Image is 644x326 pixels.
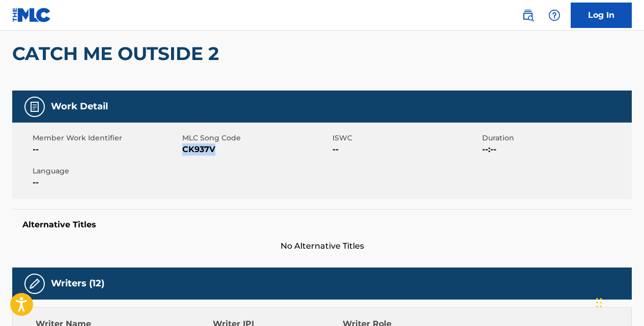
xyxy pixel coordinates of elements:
[482,133,629,143] span: Duration
[182,133,329,143] span: MLC Song Code
[12,8,51,22] img: MLC Logo
[182,143,329,156] span: CK937V
[51,101,108,112] h5: Work Detail
[33,143,180,156] span: --
[33,176,180,189] span: --
[571,3,632,28] a: Log In
[12,42,224,65] h2: CATCH ME OUTSIDE 2
[33,166,180,176] span: Language
[482,143,629,156] span: --:--
[51,278,104,289] h5: Writers (12)
[29,278,41,290] img: Writers
[22,220,622,230] h5: Alternative Titles
[332,133,480,143] span: ISWC
[548,9,561,21] img: help
[596,287,602,318] div: Drag
[522,9,534,21] img: search
[332,143,480,156] span: --
[518,5,538,25] a: Public Search
[33,133,180,143] span: Member Work Identifier
[12,240,632,252] span: No Alternative Titles
[29,101,41,113] img: Work Detail
[593,277,644,326] iframe: Chat Widget
[544,5,565,25] div: Help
